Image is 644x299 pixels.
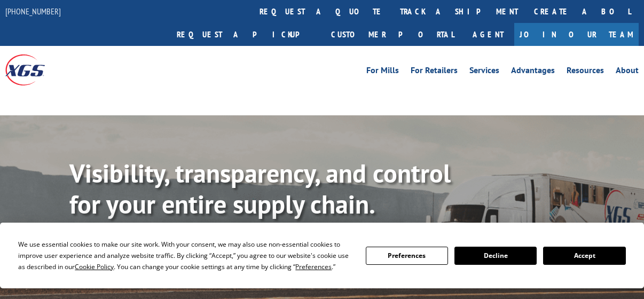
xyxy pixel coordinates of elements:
[18,239,352,272] div: We use essential cookies to make our site work. With your consent, we may also use non-essential ...
[169,23,323,46] a: Request a pickup
[295,262,332,271] span: Preferences
[511,66,555,78] a: Advantages
[75,262,114,271] span: Cookie Policy
[5,6,61,17] a: [PHONE_NUMBER]
[366,66,399,78] a: For Mills
[411,66,458,78] a: For Retailers
[543,247,625,265] button: Accept
[454,247,537,265] button: Decline
[462,23,514,46] a: Agent
[69,156,451,221] b: Visibility, transparency, and control for your entire supply chain.
[567,66,604,78] a: Resources
[616,66,639,78] a: About
[323,23,462,46] a: Customer Portal
[514,23,639,46] a: Join Our Team
[366,247,448,265] button: Preferences
[469,66,499,78] a: Services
